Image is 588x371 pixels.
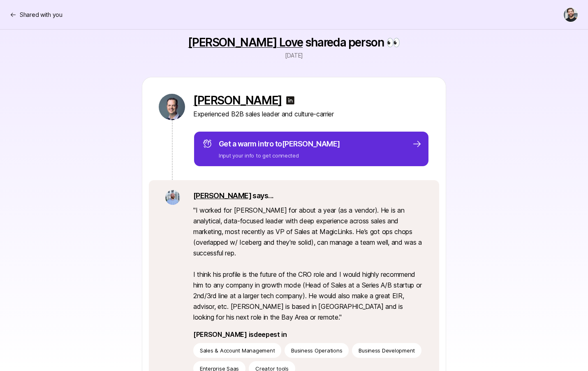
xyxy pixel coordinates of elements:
[159,94,185,120] img: c2cce73c_cf4b_4b36_b39f_f219c48f45f2.jpg
[563,7,578,22] button: Alex Pavlou
[193,190,423,202] p: says...
[193,191,251,200] a: [PERSON_NAME]
[219,138,340,150] p: Get a warm intro
[193,109,429,119] p: Experienced B2B sales leader and culture-carrier
[285,51,303,60] p: [DATE]
[275,139,340,148] span: to [PERSON_NAME]
[165,190,180,205] img: b72c8261_0d4d_4a50_aadc_a05c176bc497.jpg
[193,329,423,340] p: [PERSON_NAME] is deepest in
[219,151,340,160] p: Input your info to get connected
[193,94,282,107] a: [PERSON_NAME]
[200,346,275,355] p: Sales & Account Management
[20,10,63,20] p: Shared with you
[291,346,342,355] p: Business Operations
[188,35,303,49] a: [PERSON_NAME] Love
[193,205,423,322] p: " I worked for [PERSON_NAME] for about a year (as a vendor). He is an analytical, data-focused le...
[285,95,295,105] img: linkedin-logo
[188,36,400,49] p: shared a person 👀
[564,8,578,22] img: Alex Pavlou
[359,346,415,355] p: Business Development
